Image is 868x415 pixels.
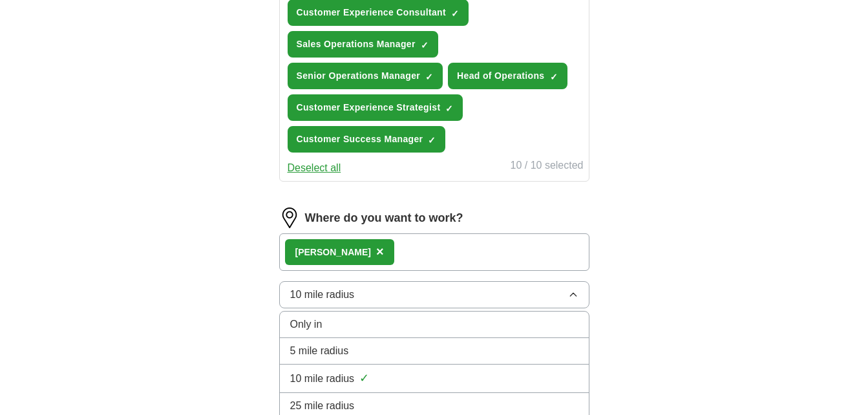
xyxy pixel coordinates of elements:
[279,281,589,308] button: 10 mile radius
[295,246,371,259] div: [PERSON_NAME]
[421,40,429,50] span: ✓
[290,317,323,332] span: Only in
[297,69,421,83] span: Senior Operations Manager
[288,94,463,121] button: Customer Experience Strategist✓
[550,72,558,82] span: ✓
[297,6,446,19] span: Customer Experience Consultant
[428,135,436,145] span: ✓
[359,370,369,387] span: ✓
[290,398,355,414] span: 25 mile radius
[279,207,300,228] img: location.png
[297,37,416,51] span: Sales Operations Manager
[290,371,355,387] span: 10 mile radius
[290,287,355,303] span: 10 mile radius
[511,158,584,176] div: 10 / 10 selected
[448,63,567,89] button: Head of Operations✓
[297,133,423,146] span: Customer Success Manager
[288,63,443,89] button: Senior Operations Manager✓
[451,8,459,19] span: ✓
[445,103,453,114] span: ✓
[376,244,384,259] span: ×
[288,31,438,58] button: Sales Operations Manager✓
[290,343,349,359] span: 5 mile radius
[288,160,341,176] button: Deselect all
[457,69,544,83] span: Head of Operations
[376,242,384,262] button: ×
[425,72,433,82] span: ✓
[297,101,441,114] span: Customer Experience Strategist
[288,126,446,153] button: Customer Success Manager✓
[305,209,463,227] label: Where do you want to work?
